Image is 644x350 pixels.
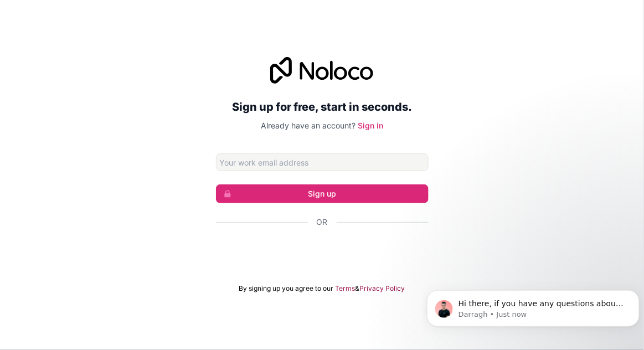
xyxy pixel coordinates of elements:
input: Email address [216,153,429,171]
iframe: Intercom notifications message [423,267,644,344]
span: & [356,284,360,293]
a: Sign in [358,121,383,130]
span: Or [317,217,328,228]
span: By signing up you agree to our [239,284,334,293]
iframe: Bouton "Se connecter avec Google" [210,240,434,264]
h2: Sign up for free, start in seconds. [216,97,429,117]
span: Already have an account? [261,121,356,130]
a: Privacy Policy [360,284,405,293]
button: Sign up [216,184,429,203]
a: Terms [336,284,356,293]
